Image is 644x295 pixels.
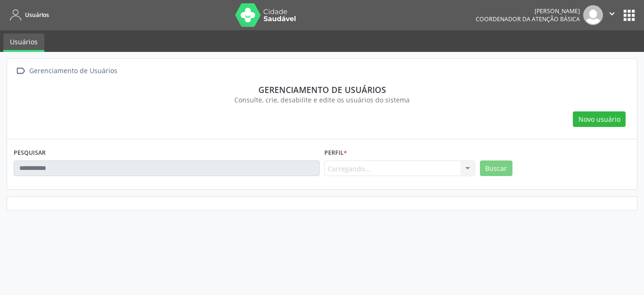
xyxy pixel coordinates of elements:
[621,7,637,24] button: apps
[476,15,580,23] span: Coordenador da Atenção Básica
[476,7,580,15] div: [PERSON_NAME]
[14,64,27,78] i: 
[7,7,49,23] a: Usuários
[3,34,44,52] a: Usuários
[480,160,512,177] button: Buscar
[20,84,624,95] div: Gerenciamento de usuários
[607,8,617,19] i: 
[578,114,620,124] span: Novo usuário
[573,111,626,127] button: Novo usuário
[14,146,46,160] label: PESQUISAR
[27,64,119,78] div: Gerenciamento de Usuários
[583,5,603,25] img: img
[603,5,621,25] button: 
[20,95,624,105] div: Consulte, crie, desabilite e edite os usuários do sistema
[324,146,347,160] label: Perfil
[14,64,119,78] a:  Gerenciamento de Usuários
[25,11,49,19] span: Usuários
